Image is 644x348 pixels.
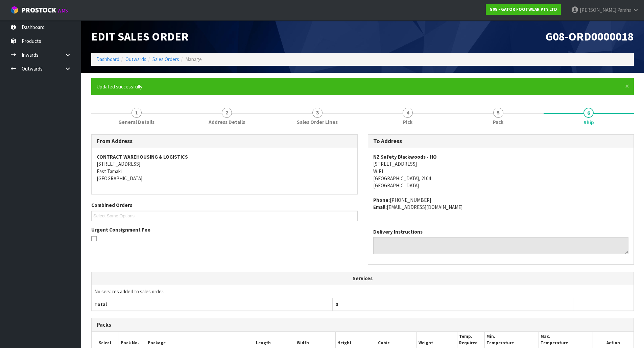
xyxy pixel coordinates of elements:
[96,56,119,62] a: Dashboard
[373,196,629,211] address: [PHONE_NUMBER] [EMAIL_ADDRESS][DOMAIN_NAME]
[57,7,68,14] small: WMS
[97,138,352,144] h3: From Address
[152,56,179,62] a: Sales Orders
[91,29,189,44] span: Edit Sales Order
[295,332,335,348] th: Width
[373,197,390,203] strong: phone
[373,204,387,210] strong: email
[625,81,629,91] span: ×
[125,56,146,62] a: Outwards
[417,332,457,348] th: Weight
[97,322,628,328] h3: Packs
[403,118,412,126] span: Pick
[580,7,616,13] span: [PERSON_NAME]
[490,6,557,12] strong: G08 - GATOR FOOTWEAR PTY LTD
[92,298,332,311] th: Total
[297,118,338,126] span: Sales Order Lines
[10,6,19,14] img: cube-alt.png
[97,153,352,182] address: [STREET_ADDRESS] East Tamaki [GEOGRAPHIC_DATA]
[335,332,376,348] th: Height
[91,226,150,233] label: Urgent Consignment Fee
[583,108,594,118] span: 6
[22,6,56,15] span: ProStock
[403,108,413,118] span: 4
[539,332,593,348] th: Max. Temperature
[91,202,132,209] label: Combined Orders
[493,118,503,126] span: Pack
[583,119,594,126] span: Ship
[92,285,634,298] td: No services added to sales order.
[373,228,423,235] label: Delivery Instructions
[119,332,146,348] th: Pack No.
[185,56,202,62] span: Manage
[545,29,634,44] span: G08-ORD0000018
[593,332,634,348] th: Action
[92,272,634,285] th: Services
[118,118,154,126] span: General Details
[486,4,561,15] a: G08 - GATOR FOOTWEAR PTY LTD
[484,332,539,348] th: Min. Temperature
[96,83,142,90] span: Updated successfully
[373,138,629,144] h3: To Address
[376,332,417,348] th: Cubic
[335,301,338,307] span: 0
[254,332,295,348] th: Length
[617,7,631,13] span: Paraha
[457,332,484,348] th: Temp. Required
[97,154,188,160] strong: CONTRACT WAREHOUSING & LOGISTICS
[132,108,142,118] span: 1
[493,108,503,118] span: 5
[222,108,232,118] span: 2
[92,332,119,348] th: Select
[146,332,254,348] th: Package
[373,154,437,160] strong: NZ Safety Blackwoods - HO
[209,118,245,126] span: Address Details
[373,153,629,189] address: [STREET_ADDRESS] WIRI [GEOGRAPHIC_DATA], 2104 [GEOGRAPHIC_DATA]
[312,108,323,118] span: 3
